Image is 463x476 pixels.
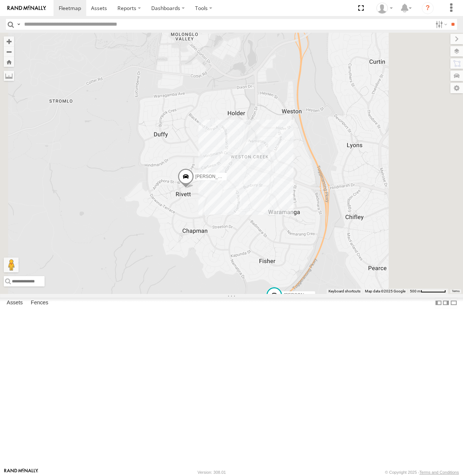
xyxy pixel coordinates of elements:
[195,174,232,179] span: [PERSON_NAME]
[450,83,463,93] label: Map Settings
[408,289,448,294] button: Map scale: 500 m per 64 pixels
[4,57,14,67] button: Zoom Home
[435,298,442,308] label: Dock Summary Table to the Left
[284,293,321,298] span: [PERSON_NAME]
[365,289,405,293] span: Map data ©2025 Google
[422,2,434,14] i: ?
[442,298,450,308] label: Dock Summary Table to the Right
[4,36,14,46] button: Zoom in
[7,6,46,11] img: rand-logo.svg
[16,19,22,30] label: Search Query
[374,3,395,14] div: Helen Mason
[3,298,26,308] label: Assets
[385,470,459,475] div: © Copyright 2025 -
[27,298,52,308] label: Fences
[4,71,14,81] label: Measure
[450,298,457,308] label: Hide Summary Table
[328,289,360,294] button: Keyboard shortcuts
[452,289,460,292] a: Terms (opens in new tab)
[4,258,19,272] button: Drag Pegman onto the map to open Street View
[198,470,226,475] div: Version: 308.01
[433,19,449,30] label: Search Filter Options
[410,289,421,293] span: 500 m
[420,470,459,475] a: Terms and Conditions
[4,46,14,57] button: Zoom out
[4,469,38,476] a: Visit our Website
